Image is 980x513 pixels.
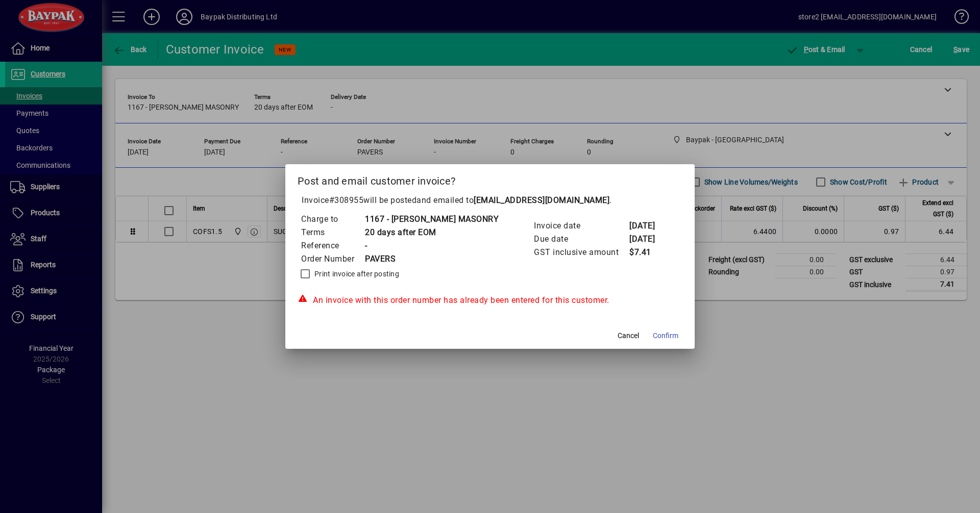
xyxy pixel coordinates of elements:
[618,330,639,341] span: Cancel
[629,233,670,246] td: [DATE]
[364,239,499,252] td: -
[301,213,364,226] td: Charge to
[629,246,670,259] td: $7.41
[285,164,695,194] h2: Post and email customer invoice?
[298,294,682,306] div: An invoice with this order number has already been entered for this customer.
[649,326,682,345] button: Confirm
[301,226,364,239] td: Terms
[416,195,609,205] span: and emailed to
[301,239,364,252] td: Reference
[612,326,645,345] button: Cancel
[474,195,609,205] b: [EMAIL_ADDRESS][DOMAIN_NAME]
[364,226,499,239] td: 20 days after EOM
[298,194,682,207] p: Invoice will be posted .
[533,246,629,259] td: GST inclusive amount
[329,195,364,205] span: #308955
[533,233,629,246] td: Due date
[364,213,499,226] td: 1167 - [PERSON_NAME] MASONRY
[364,252,499,266] td: PAVERS
[629,219,670,233] td: [DATE]
[312,269,399,279] label: Print invoice after posting
[533,219,629,233] td: Invoice date
[301,252,364,266] td: Order Number
[653,330,678,341] span: Confirm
